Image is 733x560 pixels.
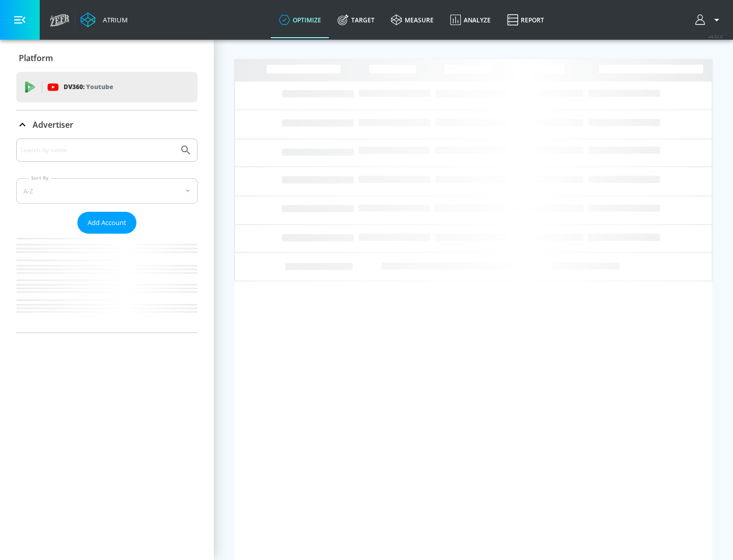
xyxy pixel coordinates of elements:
[499,2,552,38] a: Report
[442,2,499,38] a: Analyze
[33,119,73,130] p: Advertiser
[80,12,128,27] a: Atrium
[16,110,198,139] div: Advertiser
[709,34,723,39] span: v 4.32.0
[19,52,53,64] p: Platform
[16,234,198,332] nav: list of Advertiser
[20,144,175,157] input: Search by name
[29,175,51,181] label: Sort By
[271,2,329,38] a: optimize
[16,44,198,72] div: Platform
[329,2,383,38] a: Target
[64,81,113,93] p: DV360:
[16,72,198,102] div: DV360: Youtube
[383,2,442,38] a: measure
[99,15,128,24] div: Atrium
[77,212,136,234] button: Add Account
[86,81,113,92] p: Youtube
[88,217,126,229] span: Add Account
[16,138,198,332] div: Advertiser
[16,178,198,204] div: A-Z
